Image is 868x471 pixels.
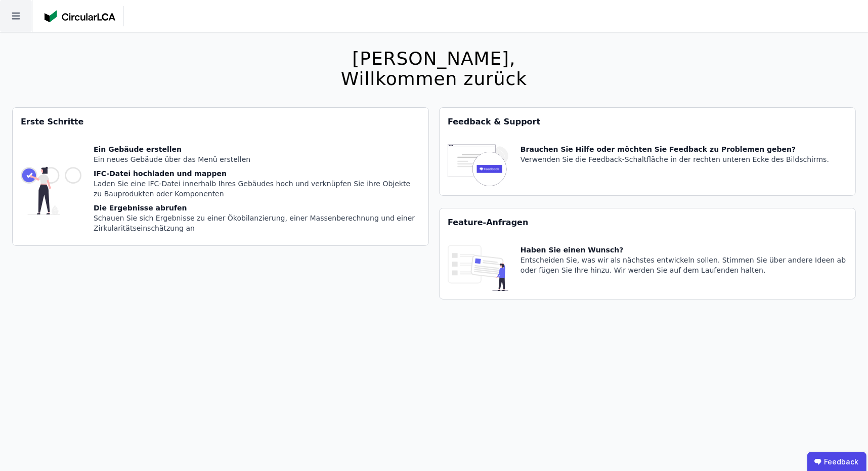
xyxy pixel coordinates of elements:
div: Erste Schritte [13,108,428,136]
div: Schauen Sie sich Ergebnisse zu einer Ökobilanzierung, einer Massenberechnung und einer Zirkularit... [94,213,420,233]
div: Die Ergebnisse abrufen [94,203,420,213]
div: Ein Gebäude erstellen [94,144,420,154]
div: Feedback & Support [440,108,855,136]
img: feedback-icon-HCTs5lye.svg [448,144,508,187]
div: Verwenden Sie die Feedback-Schaltfläche in der rechten unteren Ecke des Bildschirms. [520,154,829,164]
div: Laden Sie eine IFC-Datei innerhalb Ihres Gebäudes hoch und verknüpfen Sie ihre Objekte zu Bauprod... [94,179,420,199]
div: Ein neues Gebäude über das Menü erstellen [94,154,420,164]
div: [PERSON_NAME], [341,49,527,69]
div: Feature-Anfragen [440,208,855,237]
div: Haben Sie einen Wunsch? [520,245,847,255]
div: Willkommen zurück [341,69,527,89]
div: Brauchen Sie Hilfe oder möchten Sie Feedback zu Problemen geben? [520,144,829,154]
img: Concular [45,10,115,22]
img: getting_started_tile-DrF_GRSv.svg [21,144,81,237]
div: Entscheiden Sie, was wir als nächstes entwickeln sollen. Stimmen Sie über andere Ideen ab oder fü... [520,255,847,275]
div: IFC-Datei hochladen und mappen [94,168,420,179]
img: feature_request_tile-UiXE1qGU.svg [448,245,508,291]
